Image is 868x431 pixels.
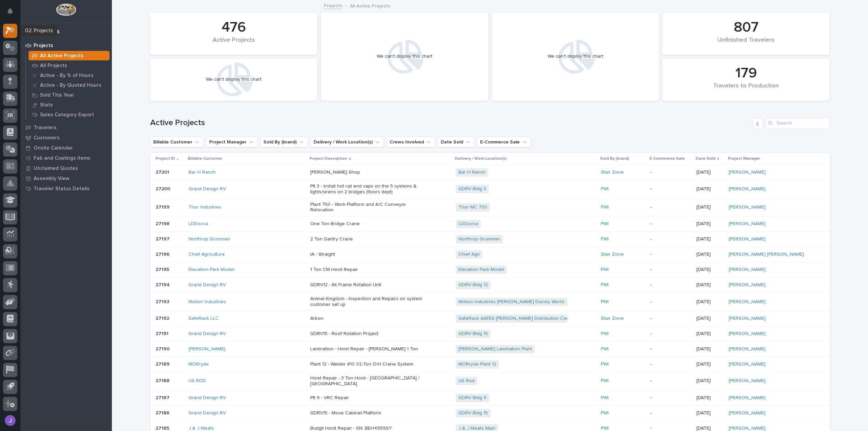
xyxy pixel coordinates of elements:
a: Grand Design RV [189,186,226,192]
p: - [650,204,691,210]
div: 476 [161,19,306,36]
tr: 2719827198 LDDocsa One Ton Bridge CraneLDDocsa PWI -[DATE][PERSON_NAME] [150,216,830,232]
tr: 2718727187 Grand Design RV Plt 9 - VRC RepairGDRV Bldg 9 PWI -[DATE][PERSON_NAME] [150,390,830,406]
tr: 2719327193 Motion Industries Animal Kingdom - Inspection and Repairs on system customer set upMot... [150,293,830,311]
p: Traveler Status Details [34,186,90,192]
p: Billable Customer [188,155,222,162]
tr: 2719127191 Grand Design RV GDRV15 - Roof Rotation ProjectGDRV Bldg 15 PWI -[DATE][PERSON_NAME] [150,326,830,341]
p: GDRV12 - 6k Frame Rotation Unit [310,282,429,288]
div: Active Projects [161,37,306,51]
p: Hoist Repair - 3 Ton Hoist - [GEOGRAPHIC_DATA] / [GEOGRAPHIC_DATA] [310,375,429,387]
p: Stats [40,102,53,108]
p: [DATE] [696,186,723,192]
tr: 2719427194 Grand Design RV GDRV12 - 6k Frame Rotation UnitGDRV Bldg 12 PWI -[DATE][PERSON_NAME] [150,277,830,293]
a: Stair Zone [601,316,624,321]
p: One Ton Bridge Crane [310,221,429,227]
tr: 2718827188 US ROD Hoist Repair - 3 Ton Hoist - [GEOGRAPHIC_DATA] / [GEOGRAPHIC_DATA]US Rod PWI -[... [150,372,830,390]
a: PWI [601,282,609,288]
p: Animal Kingdom - Inspection and Repairs on system customer set up [310,296,429,308]
div: Unfinished Travelers [674,37,818,51]
p: All Active Projects [40,53,83,59]
p: Plt 9 - VRC Repair [310,395,429,401]
a: MORryde [189,361,209,367]
p: GDRV15 - Roof Rotation Project [310,331,429,337]
p: 2 Ton Gantry Crane [310,236,429,242]
p: - [650,221,691,227]
div: We can't display this chart [377,54,432,59]
p: Travelers [34,125,57,131]
a: PWI [601,410,609,416]
tr: 2719227192 SafeRack LLC ArbonSafeRack AAFES [PERSON_NAME] Distribution Center Stair Zone -[DATE][... [150,311,830,326]
a: PWI [601,186,609,192]
a: Grand Design RV [189,331,226,337]
a: GDRV Bldg 12 [458,282,488,288]
a: [PERSON_NAME] [PERSON_NAME] [729,252,804,257]
a: Northrop Grumman [458,236,500,242]
div: Travelers to Production [674,82,818,97]
a: PWI [601,378,609,384]
p: 27189 [156,360,171,367]
a: [PERSON_NAME] [729,236,766,242]
p: GDRV15 - Move Cabinet Platform [310,410,429,416]
a: Thor MC 750 [458,204,487,210]
a: LDDocsa [189,221,208,227]
a: Active - By % of Hours [26,71,112,80]
a: Fab and Coatings Items [20,153,112,163]
a: [PERSON_NAME] [729,282,766,288]
a: PWI [601,204,609,210]
p: Active - By % of Hours [40,73,94,79]
a: [PERSON_NAME] [729,395,766,401]
div: We can't display this chart [206,77,261,82]
p: [DATE] [696,395,723,401]
p: Onsite Calendar [34,145,73,151]
a: MORryde Plant 12 [458,361,496,367]
button: Sold By (brand) [260,137,308,148]
a: Motion Industries [189,299,226,305]
a: GDRV Bldg 15 [458,331,488,337]
p: Project ID [156,155,175,162]
p: IA - Straight [310,252,429,257]
a: LDDocsa [458,221,478,227]
p: [DATE] [696,204,723,210]
a: Onsite Calendar [20,143,112,153]
p: Lamination - Hoist Repair - [PERSON_NAME] 1 Ton [310,346,429,352]
a: [PERSON_NAME] Lamination Plant [458,346,532,352]
a: Customers [20,133,112,143]
tr: 2718927189 MORryde Plant 12 - Welder #10 1/2-Ton O/H Crane SystemMORryde Plant 12 PWI -[DATE][PER... [150,357,830,372]
a: Sales Category Export [26,110,112,119]
tr: 2720027200 Grand Design RV Plt 3 - Install hot rail end caps on the 5 systems & lights/sirens on ... [150,180,830,198]
p: - [650,395,691,401]
p: Customers [34,135,60,141]
p: Sold This Year [40,92,74,98]
button: users-avatar [3,413,17,428]
tr: 2719927199 Thor Industries Plant 750 - Work Platform and A/C Conveyor RelocationThor MC 750 PWI -... [150,198,830,216]
p: 27194 [156,281,171,288]
a: PWI [601,267,609,273]
a: PWI [601,299,609,305]
a: PWI [601,395,609,401]
button: Crews Involved [387,137,435,148]
a: SafeRack LLC [189,316,219,321]
p: All Active Projects [350,2,390,9]
a: Thor Industries [189,204,221,210]
p: Project Description [310,155,347,162]
h1: Active Projects [150,118,749,128]
a: Stair Zone [601,252,624,257]
p: Unclaimed Quotes [34,165,78,172]
div: Notifications [8,8,17,19]
a: Stair Zone [601,170,624,175]
p: - [650,346,691,352]
p: 27190 [156,345,171,352]
a: Elevation Park Model [458,267,504,273]
p: 27188 [156,377,171,384]
p: Arbon [310,316,429,321]
div: We can't display this chart [548,54,603,59]
p: - [650,331,691,337]
p: - [650,282,691,288]
tr: 2719727197 Northrop Grumman 2 Ton Gantry CraneNorthrop Grumman PWI -[DATE][PERSON_NAME] [150,232,830,247]
p: Plant 750 - Work Platform and A/C Conveyor Relocation [310,202,429,213]
p: Sales Category Export [40,112,94,118]
input: Search [766,118,830,129]
a: Projects [324,1,342,9]
p: - [650,299,691,305]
